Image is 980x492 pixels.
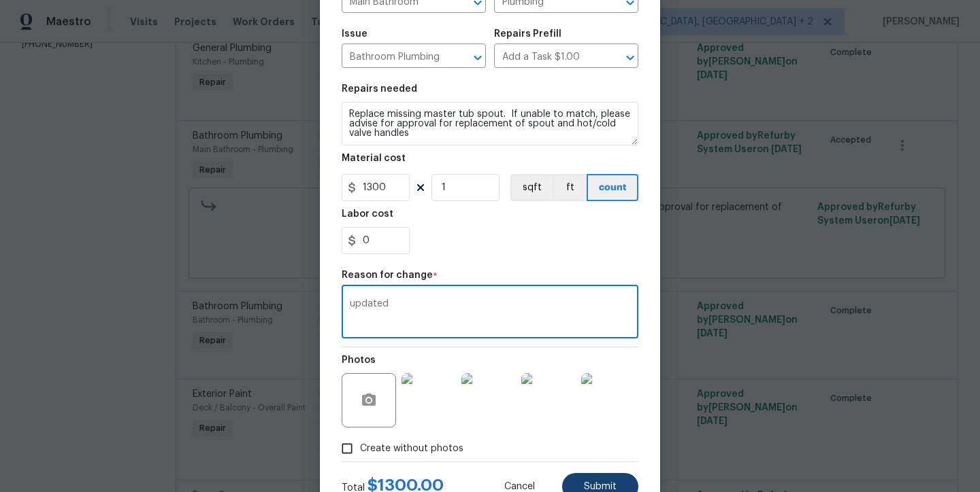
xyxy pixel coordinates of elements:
h5: Labor cost [342,209,393,219]
span: Submit [584,482,617,492]
span: Create without photos [360,442,463,456]
span: Cancel [504,482,535,492]
h5: Material cost [342,154,406,163]
h5: Photos [342,355,376,365]
button: count [587,174,638,201]
h5: Repairs Prefill [494,29,561,39]
h5: Reason for change [342,270,433,280]
button: Open [621,48,640,67]
button: sqft [510,174,553,201]
textarea: updated [350,299,630,328]
h5: Repairs needed [342,84,417,94]
h5: Issue [342,29,367,39]
button: Open [468,48,487,67]
textarea: Replace missing master tub spout. If unable to match, please advise for approval for replacement ... [342,102,638,145]
button: ft [553,174,587,201]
